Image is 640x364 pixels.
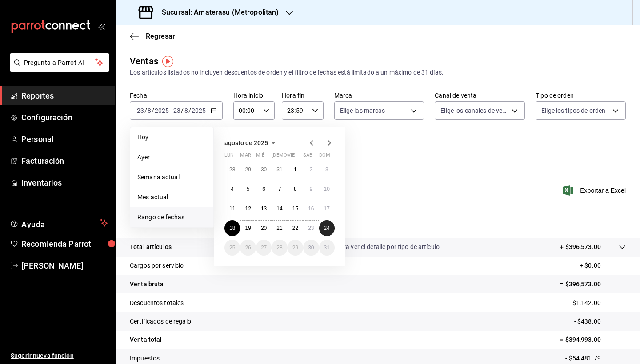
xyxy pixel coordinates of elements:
button: 26 de agosto de 2025 [240,240,256,256]
span: Sugerir nueva función [11,351,108,360]
input: -- [184,107,188,114]
p: Venta total [130,335,162,344]
span: Elige las marcas [340,106,385,115]
span: Elige los tipos de orden [541,106,605,115]
button: Exportar a Excel [565,185,626,196]
button: Regresar [130,32,175,40]
abbr: 22 de agosto de 2025 [292,225,298,231]
button: 9 de agosto de 2025 [303,181,319,197]
p: Impuestos [130,354,160,363]
div: Ventas [130,55,158,68]
abbr: 30 de julio de 2025 [261,166,267,173]
abbr: 21 de agosto de 2025 [276,225,282,231]
button: 28 de agosto de 2025 [272,240,287,256]
p: = $394,993.00 [560,335,626,344]
abbr: 1 de agosto de 2025 [294,166,297,173]
label: Canal de venta [435,92,525,99]
label: Hora inicio [233,92,275,99]
abbr: sábado [303,152,312,162]
abbr: 29 de julio de 2025 [245,166,251,173]
p: - $1,142.00 [569,298,626,308]
abbr: 5 de agosto de 2025 [247,186,250,192]
abbr: 2 de agosto de 2025 [309,166,312,173]
span: Inventarios [21,177,108,189]
button: 18 de agosto de 2025 [224,220,240,236]
p: Venta bruta [130,280,164,289]
button: 30 de agosto de 2025 [303,240,319,256]
abbr: 18 de agosto de 2025 [229,225,235,231]
img: Tooltip marker [162,56,173,67]
button: 30 de julio de 2025 [256,162,272,178]
abbr: 6 de agosto de 2025 [262,186,265,192]
p: Certificados de regalo [130,317,191,326]
span: Semana actual [137,173,206,182]
abbr: 30 de agosto de 2025 [308,245,314,251]
button: 17 de agosto de 2025 [319,201,335,217]
button: 13 de agosto de 2025 [256,201,272,217]
button: 2 de agosto de 2025 [303,162,319,178]
abbr: viernes [288,152,295,162]
button: Pregunta a Parrot AI [10,53,109,72]
input: ---- [154,107,169,114]
button: agosto de 2025 [224,138,279,148]
button: 10 de agosto de 2025 [319,181,335,197]
input: -- [136,107,144,114]
span: Ayer [137,153,206,162]
button: 27 de agosto de 2025 [256,240,272,256]
input: -- [147,107,152,114]
button: 25 de agosto de 2025 [224,240,240,256]
button: 6 de agosto de 2025 [256,181,272,197]
div: Los artículos listados no incluyen descuentos de orden y el filtro de fechas está limitado a un m... [130,68,626,77]
span: Facturación [21,155,108,167]
p: - $438.00 [574,317,626,326]
abbr: 8 de agosto de 2025 [294,186,297,192]
span: [PERSON_NAME] [21,260,108,272]
button: open_drawer_menu [98,23,105,30]
span: Regresar [146,32,175,40]
p: - $54,481.79 [565,354,626,363]
span: Recomienda Parrot [21,238,108,250]
abbr: domingo [319,152,330,162]
span: Hoy [137,133,206,142]
input: ---- [191,107,206,114]
abbr: 19 de agosto de 2025 [245,225,251,231]
label: Fecha [130,92,223,99]
button: 21 de agosto de 2025 [272,220,287,236]
abbr: 28 de julio de 2025 [229,166,235,173]
label: Tipo de orden [536,92,626,99]
abbr: 29 de agosto de 2025 [292,245,298,251]
abbr: 3 de agosto de 2025 [325,166,328,173]
span: Pregunta a Parrot AI [24,58,96,67]
abbr: 14 de agosto de 2025 [276,206,282,212]
p: Cargos por servicio [130,261,184,270]
span: Mes actual [137,193,206,202]
button: 4 de agosto de 2025 [224,181,240,197]
button: 16 de agosto de 2025 [303,201,319,217]
abbr: 20 de agosto de 2025 [261,225,267,231]
abbr: 23 de agosto de 2025 [308,225,314,231]
abbr: 24 de agosto de 2025 [324,225,330,231]
p: + $396,573.00 [560,242,601,252]
span: Personal [21,133,108,145]
p: = $396,573.00 [560,280,626,289]
p: Resumen [130,217,626,227]
button: 22 de agosto de 2025 [288,220,303,236]
button: 29 de julio de 2025 [240,162,256,178]
abbr: 31 de agosto de 2025 [324,245,330,251]
button: 31 de julio de 2025 [272,162,287,178]
input: -- [173,107,181,114]
h3: Sucursal: Amaterasu (Metropolitan) [155,7,279,18]
abbr: 16 de agosto de 2025 [308,206,314,212]
button: 12 de agosto de 2025 [240,201,256,217]
span: / [144,107,147,114]
button: 1 de agosto de 2025 [288,162,303,178]
label: Marca [334,92,424,99]
button: 15 de agosto de 2025 [288,201,303,217]
p: + $0.00 [580,261,626,270]
a: Pregunta a Parrot AI [6,64,109,74]
p: Descuentos totales [130,298,184,308]
button: 11 de agosto de 2025 [224,201,240,217]
button: 19 de agosto de 2025 [240,220,256,236]
p: Total artículos [130,242,172,252]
